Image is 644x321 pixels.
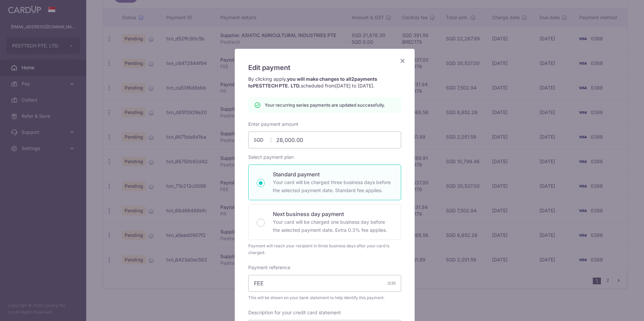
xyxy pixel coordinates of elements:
[387,280,396,287] div: 3/35
[248,309,341,316] label: Description for your credit card statement
[273,170,393,178] p: Standard payment
[398,57,407,65] button: Close
[265,102,385,108] p: Your recurring series payments are updated successfully.
[248,76,377,88] strong: you will make changes to all payments to
[253,83,301,88] span: PESTTECH PTE. LTD.
[248,154,294,160] label: Select payment plan
[254,137,271,143] span: SGD
[248,76,401,89] p: By clicking apply, scheduled from .
[248,121,298,128] label: Enter payment amount
[248,243,401,256] div: Payment will reach your recipient in three business days after your card is charged.
[248,132,401,148] input: 0.00
[273,218,393,234] p: Your card will be charged one business day before the selected payment date. Extra 0.3% fee applies.
[273,210,393,218] p: Next business day payment
[248,294,401,301] span: This will be shown on your bank statement to help identify this payment.
[273,178,393,194] p: Your card will be charged three business days before the selected payment date. Standard fee appl...
[248,62,401,73] h5: Edit payment
[351,76,354,82] span: 2
[248,264,290,271] label: Payment reference
[335,83,373,88] span: [DATE] to [DATE]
